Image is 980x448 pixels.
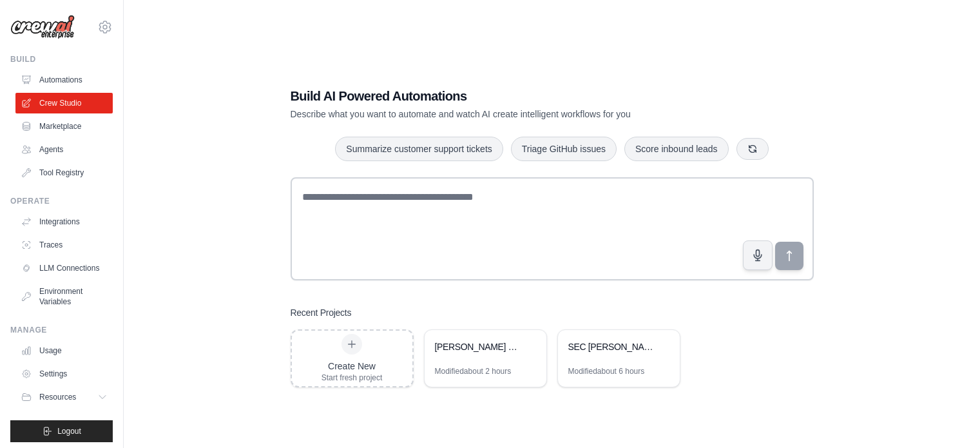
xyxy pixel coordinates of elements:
h1: Build AI Powered Automations [291,87,724,105]
a: Settings [15,364,113,384]
button: Resources [15,387,113,407]
div: Manage [10,325,113,335]
a: Tool Registry [15,162,113,183]
button: Score inbound leads [624,137,729,161]
img: Logo [10,15,75,39]
div: SEC [PERSON_NAME] & Social Sentiment Intelligence [568,340,657,353]
a: Traces [15,235,113,255]
p: Describe what you want to automate and watch AI create intelligent workflows for you [291,108,724,121]
div: [PERSON_NAME] & Market Sentiment Intelligence [435,340,523,353]
div: Create New [322,360,383,373]
button: Get new suggestions [736,138,769,160]
button: Summarize customer support tickets [335,137,503,161]
button: Logout [10,420,113,442]
button: Triage GitHub issues [511,137,617,161]
a: Crew Studio [15,93,113,113]
div: Start fresh project [322,373,383,383]
a: Marketplace [15,116,113,137]
a: Integrations [15,211,113,232]
h3: Recent Projects [291,306,352,319]
span: Resources [39,392,76,402]
div: Modified about 6 hours [568,366,645,376]
a: Automations [15,70,113,90]
div: Build [10,54,113,64]
a: Environment Variables [15,281,113,312]
a: Agents [15,139,113,160]
span: Logout [57,426,81,436]
button: Click to speak your automation idea [743,240,773,270]
div: Modified about 2 hours [435,366,512,376]
a: Usage [15,340,113,361]
a: LLM Connections [15,258,113,278]
div: Operate [10,196,113,206]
